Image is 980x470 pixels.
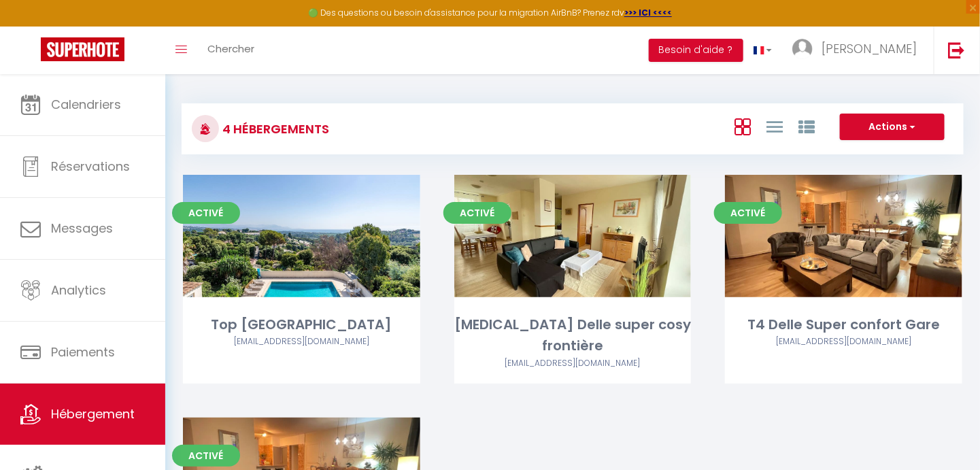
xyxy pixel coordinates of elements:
[443,202,511,224] span: Activé
[51,96,121,113] span: Calendriers
[624,7,672,18] a: >>> ICI <<<<
[41,37,124,61] img: Super Booking
[766,115,783,137] a: Vue en Liste
[649,39,743,62] button: Besoin d'aide ?
[172,202,240,224] span: Activé
[948,41,965,58] img: logout
[197,27,265,74] a: Chercher
[183,335,420,348] div: Airbnb
[454,314,692,357] div: [MEDICAL_DATA] Delle super cosy frontière
[172,445,240,467] span: Activé
[51,343,115,360] span: Paiements
[51,220,113,237] span: Messages
[725,335,962,348] div: Airbnb
[51,282,106,299] span: Analytics
[219,114,329,144] h3: 4 Hébergements
[725,314,962,335] div: T4 Delle Super confort Gare
[454,357,692,370] div: Airbnb
[782,27,934,74] a: ... [PERSON_NAME]
[734,115,751,137] a: Vue en Box
[183,314,420,335] div: Top [GEOGRAPHIC_DATA]
[792,39,813,59] img: ...
[798,115,815,137] a: Vue par Groupe
[51,405,135,422] span: Hébergement
[822,40,917,57] span: [PERSON_NAME]
[51,158,130,175] span: Réservations
[207,41,254,56] span: Chercher
[714,202,782,224] span: Activé
[840,114,945,141] button: Actions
